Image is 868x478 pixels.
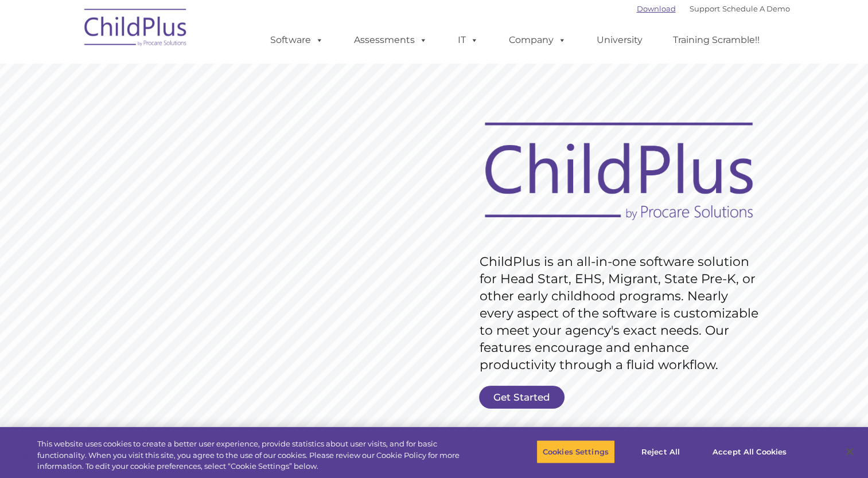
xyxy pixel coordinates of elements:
[342,29,439,52] a: Assessments
[497,29,578,52] a: Company
[446,29,490,52] a: IT
[837,439,862,464] button: Close
[706,440,793,464] button: Accept All Cookies
[480,253,764,374] rs-layer: ChildPlus is an all-in-one software solution for Head Start, EHS, Migrant, State Pre-K, or other ...
[661,29,771,52] a: Training Scramble!!
[79,1,193,58] img: ChildPlus by Procare Solutions
[536,440,615,464] button: Cookies Settings
[625,440,696,464] button: Reject All
[259,29,335,52] a: Software
[637,4,676,13] a: Download
[585,29,654,52] a: University
[637,4,790,13] font: |
[722,4,790,13] a: Schedule A Demo
[37,438,477,472] div: This website uses cookies to create a better user experience, provide statistics about user visit...
[479,386,565,409] a: Get Started
[690,4,720,13] a: Support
